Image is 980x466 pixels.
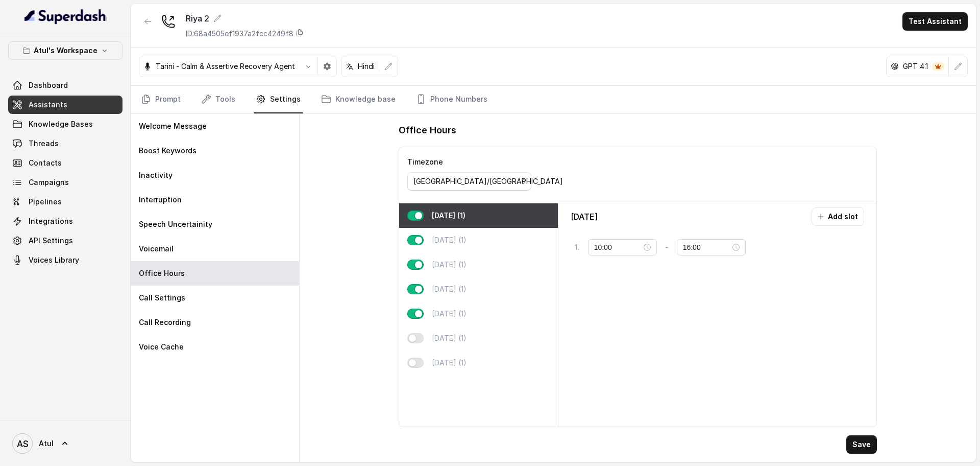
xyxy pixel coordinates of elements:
[8,134,122,153] a: Threads
[139,219,212,229] p: Speech Uncertainity
[156,61,295,72] p: Tarini - Calm & Assertive Recovery Agent
[8,173,122,192] a: Campaigns
[29,255,79,265] span: Voices Library
[139,195,182,205] p: Interruption
[8,251,122,269] a: Voices Library
[139,121,207,131] p: Welcome Message
[34,44,97,57] p: Atul's Workspace
[186,29,293,39] p: ID: 68a4505ef1937a2fcc4249f8
[571,211,598,223] p: [DATE]
[399,122,456,138] h1: Office Hours
[432,284,467,294] p: [DATE] (1)
[186,12,304,25] div: Riya 2
[432,211,465,221] p: [DATE] (1)
[17,438,29,449] text: AS
[8,41,122,60] button: Atul's Workspace
[139,86,183,113] a: Prompt
[8,96,122,114] a: Assistants
[29,158,62,168] span: Contacts
[139,317,191,328] p: Call Recording
[665,241,669,253] p: -
[432,309,467,319] p: [DATE] (1)
[254,86,303,113] a: Settings
[29,177,69,188] span: Campaigns
[29,216,73,226] span: Integrations
[139,146,197,156] p: Boost Keywords
[29,197,62,207] span: Pipelines
[24,8,107,25] img: light.svg
[846,435,877,454] button: Save
[29,236,73,246] span: API Settings
[39,438,54,449] span: Atul
[8,231,122,250] a: API Settings
[432,333,467,343] p: [DATE] (1)
[575,242,580,252] p: 1 .
[139,244,174,254] p: Voicemail
[319,86,398,113] a: Knowledge base
[8,154,122,172] a: Contacts
[407,172,531,191] button: [GEOGRAPHIC_DATA]/[GEOGRAPHIC_DATA]
[139,170,173,180] p: Inactivity
[432,235,467,245] p: [DATE] (1)
[199,86,237,113] a: Tools
[139,293,185,303] p: Call Settings
[903,61,928,72] p: GPT 4.1
[358,61,375,72] p: Hindi
[414,86,489,113] a: Phone Numbers
[29,138,59,149] span: Threads
[8,212,122,230] a: Integrations
[139,342,184,352] p: Voice Cache
[812,207,864,226] button: Add slot
[891,62,899,71] svg: openai logo
[683,242,730,253] input: Select time
[29,80,68,90] span: Dashboard
[407,157,443,166] label: Timezone
[139,268,185,278] p: Office Hours
[902,12,968,31] button: Test Assistant
[432,260,467,270] p: [DATE] (1)
[8,193,122,211] a: Pipelines
[8,76,122,95] a: Dashboard
[8,115,122,133] a: Knowledge Bases
[413,175,517,188] div: [GEOGRAPHIC_DATA]/[GEOGRAPHIC_DATA]
[29,100,67,110] span: Assistants
[8,429,122,458] a: Atul
[139,86,968,113] nav: Tabs
[29,119,93,129] span: Knowledge Bases
[432,358,467,368] p: [DATE] (1)
[594,242,642,253] input: Select time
